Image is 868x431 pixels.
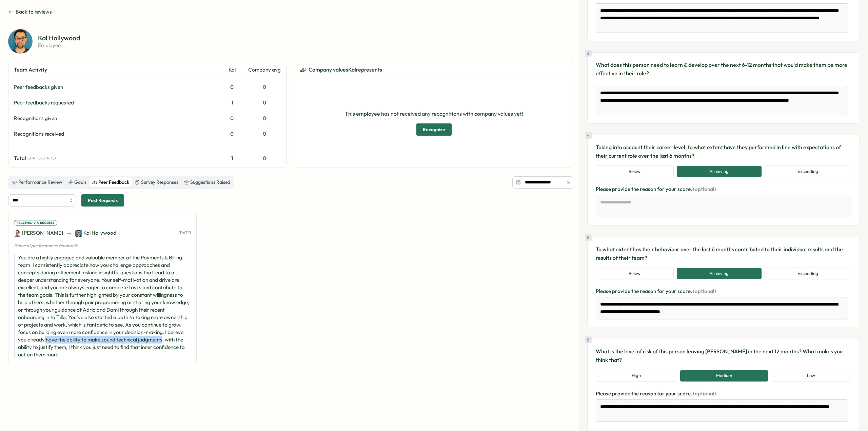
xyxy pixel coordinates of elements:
p: General performance feedback [14,243,191,249]
span: ( [DATE] - [DATE] ) [27,156,56,160]
span: your [666,288,677,294]
button: High [596,370,677,382]
p: [DATE] [179,231,191,235]
span: provide [612,288,631,294]
div: 0 [218,83,245,91]
div: Kal [218,66,245,74]
div: 0 [248,130,281,138]
div: Company avg [248,66,281,74]
span: Please [596,390,612,397]
p: What does this person need to learn & develop over the next 6-12 months that would make them be m... [596,61,851,78]
span: Past Requests [88,195,118,206]
div: Peer feedbacks requested [14,99,216,106]
span: Received via request [17,220,55,225]
span: (optional) [693,186,716,192]
span: your [666,186,677,192]
span: provide [612,186,631,192]
p: Kal Hollywood [38,35,80,41]
span: Kal Hollywood [75,229,116,237]
span: for [657,390,666,397]
p: employee [38,43,80,48]
span: the [631,186,640,192]
div: 6 [585,336,592,343]
span: your [666,390,677,397]
img: Chris Hogben [14,230,21,237]
div: 0 [218,130,245,138]
span: (optional) [693,288,716,294]
span: [PERSON_NAME] [14,229,63,237]
div: 0 [248,115,281,122]
p: You are a highly engaged and valuable member of the Payments & Billing team. I consistently appre... [14,254,191,358]
span: for [657,288,666,294]
span: Recognize [423,124,445,135]
span: reason [640,186,657,192]
button: Recognize [416,123,452,136]
div: Survey Responses [135,179,178,186]
button: Past Requests [81,194,124,207]
button: Achieving [676,165,762,178]
div: Recognitions received [14,130,216,138]
span: reason [640,390,657,397]
button: Achieving [676,268,762,280]
div: 5 [585,234,592,241]
button: Back to reviews [8,8,52,16]
div: 1 [218,155,245,162]
span: score. [677,288,693,294]
span: the [631,390,640,397]
button: Medium [680,370,768,382]
span: Company values Kal represents [309,65,382,74]
button: Exceeding [765,165,851,178]
span: score. [677,390,693,397]
span: Total [14,155,26,162]
div: Performance Review [12,179,62,186]
div: 0 [248,83,281,91]
div: 3 [585,50,592,57]
div: 0 [248,155,281,162]
button: Low [771,370,851,382]
span: for [657,186,666,192]
p: Taking into account their career level, to what extent have they performed in line with expectati... [596,143,851,160]
span: (optional) [693,390,716,397]
button: Below [596,268,674,280]
button: Below [596,165,674,178]
div: 4 [585,132,592,139]
div: Goals [68,179,86,186]
img: Kal Hollywood [8,29,33,54]
span: Back to reviews [16,8,52,16]
div: Suggestions Raised [184,179,230,186]
div: Peer feedbacks given [14,83,216,91]
span: Please [596,186,612,192]
span: the [631,288,640,294]
span: Please [596,288,612,294]
span: provide [612,390,631,397]
div: 0 [218,115,245,122]
button: Exceeding [765,268,851,280]
span: reason [640,288,657,294]
div: Peer Feedback [92,179,129,186]
div: 1 [218,99,245,106]
p: What is the level of risk of this person leaving [PERSON_NAME] in the next 12 months? What makes ... [596,347,851,364]
div: Recognitions given [14,115,216,122]
span: score. [677,186,693,192]
div: Team Activity [14,65,216,74]
p: This employee has not received any recognitions with company values yet! [345,110,523,118]
div: 0 [248,99,281,106]
p: To what extent has their behaviour over the last 6 months contributed to their individual results... [596,245,851,262]
img: Kal Hollywood [75,230,82,237]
